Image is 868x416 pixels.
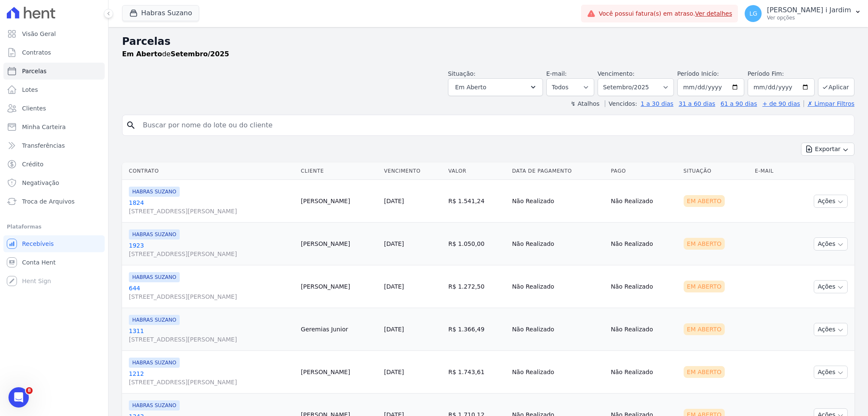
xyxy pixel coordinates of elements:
a: Lotes [3,81,105,98]
div: Em Aberto [684,281,725,292]
td: [PERSON_NAME] [298,223,381,265]
div: Em Aberto [684,238,725,250]
a: Crédito [3,156,105,173]
th: E-mail [751,163,789,180]
span: Recebíveis [22,240,54,248]
button: Habras Suzano [122,5,199,21]
a: [DATE] [384,198,404,204]
div: Plataformas [7,222,101,232]
button: LG [PERSON_NAME] i Jardim Ver opções [738,2,868,25]
button: Em Aberto [448,78,543,96]
th: Vencimento [381,163,445,180]
span: HABRAS SUZANO [129,229,180,240]
a: 644[STREET_ADDRESS][PERSON_NAME] [129,284,294,301]
td: Geremias Junior [298,308,381,351]
th: Situação [680,163,752,180]
input: Buscar por nome do lote ou do cliente [138,117,851,134]
span: Conta Hent [22,258,56,267]
td: R$ 1.743,61 [445,351,509,394]
td: R$ 1.272,50 [445,265,509,308]
span: Transferências [22,141,65,150]
td: Não Realizado [607,351,680,394]
span: Minha Carteira [22,123,66,131]
span: LG [749,11,757,17]
label: Período Fim: [748,69,815,78]
p: de [122,49,229,59]
a: Contratos [3,44,105,61]
button: Ações [814,280,848,293]
span: Negativação [22,179,59,187]
div: Em Aberto [684,323,725,335]
td: Não Realizado [509,351,607,394]
h2: Parcelas [122,34,854,49]
span: Crédito [22,160,44,168]
span: 8 [26,387,33,394]
span: HABRAS SUZANO [129,400,180,410]
strong: Em Aberto [122,50,162,58]
button: Ações [814,323,848,336]
a: Troca de Arquivos [3,193,105,210]
span: Contratos [22,48,51,57]
td: [PERSON_NAME] [298,351,381,394]
span: Em Aberto [455,82,487,92]
a: + de 90 dias [762,100,800,107]
td: R$ 1.050,00 [445,223,509,265]
label: Vencimento: [598,70,634,77]
a: Minha Carteira [3,118,105,135]
a: Parcelas [3,63,105,80]
a: 1 a 30 dias [641,100,673,107]
a: 31 a 60 dias [679,100,715,107]
button: Ações [814,195,848,208]
a: [DATE] [384,369,404,375]
td: Não Realizado [607,308,680,351]
span: HABRAS SUZANO [129,187,180,197]
td: Não Realizado [509,265,607,308]
a: 1212[STREET_ADDRESS][PERSON_NAME] [129,369,294,386]
div: Em Aberto [684,195,725,207]
label: ↯ Atalhos [570,100,599,107]
label: Situação: [448,70,476,77]
span: [STREET_ADDRESS][PERSON_NAME] [129,292,294,301]
a: Negativação [3,174,105,191]
span: [STREET_ADDRESS][PERSON_NAME] [129,378,294,386]
th: Cliente [298,163,381,180]
span: Você possui fatura(s) em atraso. [599,9,732,18]
label: Vencidos: [605,100,637,107]
label: E-mail: [546,70,567,77]
td: [PERSON_NAME] [298,265,381,308]
td: Não Realizado [509,308,607,351]
span: Parcelas [22,67,47,75]
td: Não Realizado [607,180,680,223]
a: Conta Hent [3,254,105,271]
a: [DATE] [384,326,404,333]
a: [DATE] [384,283,404,290]
span: HABRAS SUZANO [129,272,180,282]
strong: Setembro/2025 [170,50,229,58]
a: Visão Geral [3,25,105,42]
button: Ações [814,237,848,251]
span: [STREET_ADDRESS][PERSON_NAME] [129,335,294,344]
span: Troca de Arquivos [22,197,75,206]
button: Ações [814,366,848,379]
td: R$ 1.541,24 [445,180,509,223]
td: [PERSON_NAME] [298,180,381,223]
button: Exportar [801,143,854,156]
div: Em Aberto [684,366,725,378]
a: ✗ Limpar Filtros [804,100,854,107]
a: 1824[STREET_ADDRESS][PERSON_NAME] [129,198,294,215]
td: Não Realizado [607,223,680,265]
i: search [126,120,136,130]
label: Período Inicío: [677,70,719,77]
a: 61 a 90 dias [721,100,757,107]
td: Não Realizado [509,223,607,265]
a: 1311[STREET_ADDRESS][PERSON_NAME] [129,327,294,344]
a: 1923[STREET_ADDRESS][PERSON_NAME] [129,241,294,258]
span: [STREET_ADDRESS][PERSON_NAME] [129,250,294,258]
td: R$ 1.366,49 [445,308,509,351]
a: Ver detalhes [695,10,732,17]
td: Não Realizado [509,180,607,223]
span: HABRAS SUZANO [129,358,180,368]
span: [STREET_ADDRESS][PERSON_NAME] [129,207,294,215]
th: Data de Pagamento [509,163,607,180]
th: Contrato [122,163,298,180]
